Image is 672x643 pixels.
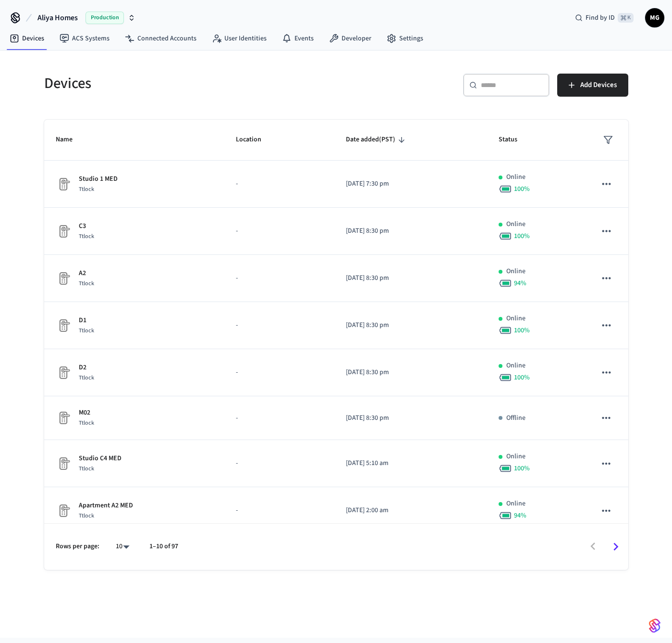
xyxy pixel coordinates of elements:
span: Ttlock [79,185,94,193]
button: Add Devices [557,74,628,97]
span: Ttlock [79,419,94,427]
p: Apartment A2 MED [79,501,133,511]
p: A2 [79,268,94,278]
p: [DATE] 7:30 pm [346,179,476,189]
span: 100 % [514,184,530,194]
p: [DATE] 8:30 pm [346,367,476,378]
span: Name [56,132,85,147]
span: Date added(PST) [346,132,408,147]
p: C3 [79,221,94,231]
p: Online [506,266,525,277]
span: Production [86,12,124,24]
p: [DATE] 8:30 pm [346,320,476,330]
h5: Devices [44,74,330,93]
span: Add Devices [580,79,617,91]
p: - [236,505,322,516]
p: Offline [506,413,525,423]
p: [DATE] 8:30 pm [346,413,476,423]
span: 94 % [514,278,526,288]
div: Find by ID⌘ K [567,9,641,26]
p: [DATE] 8:30 pm [346,226,476,236]
img: Placeholder Lock Image [56,318,71,333]
a: Events [274,30,321,47]
p: - [236,226,322,236]
span: Status [499,132,530,147]
span: MG [646,9,663,26]
button: MG [645,8,664,27]
p: Studio C4 MED [79,454,122,464]
p: Online [506,499,525,509]
span: 94 % [514,511,526,520]
a: User Identities [204,30,274,47]
img: SeamLogoGradient.69752ec5.svg [649,618,660,633]
span: 100 % [514,464,530,473]
img: Placeholder Lock Image [56,177,71,192]
img: Placeholder Lock Image [56,271,71,286]
div: 10 [111,540,134,554]
p: Online [506,219,525,229]
span: Ttlock [79,232,94,240]
span: 100 % [514,231,530,241]
p: Online [506,314,525,324]
p: - [236,273,322,283]
img: Placeholder Lock Image [56,456,71,471]
span: Ttlock [79,512,94,520]
a: Connected Accounts [117,30,204,47]
p: Studio 1 MED [79,174,118,184]
p: D1 [79,315,94,326]
p: - [236,413,322,423]
span: ⌘ K [618,13,634,23]
p: Online [506,172,525,182]
span: Ttlock [79,279,94,288]
span: Ttlock [79,374,94,382]
span: 100 % [514,326,530,335]
a: Developer [321,30,379,47]
a: Devices [2,30,52,47]
img: Placeholder Lock Image [56,224,71,239]
p: [DATE] 8:30 pm [346,273,476,283]
span: Find by ID [586,13,615,23]
p: D2 [79,363,94,373]
p: Online [506,452,525,462]
span: Aliya Homes [37,12,78,24]
p: - [236,320,322,330]
p: M02 [79,408,94,418]
p: - [236,458,322,468]
span: Ttlock [79,465,94,473]
p: 1–10 of 97 [149,542,178,552]
img: Placeholder Lock Image [56,365,71,380]
p: [DATE] 2:00 am [346,505,476,516]
span: Ttlock [79,327,94,335]
img: Placeholder Lock Image [56,410,71,426]
button: Go to next page [604,535,627,558]
a: Settings [379,30,431,47]
span: Location [236,132,274,147]
p: Rows per page: [56,542,99,552]
p: Online [506,361,525,371]
p: - [236,179,322,189]
p: [DATE] 5:10 am [346,458,476,468]
table: sticky table [44,120,628,629]
p: - [236,367,322,378]
a: ACS Systems [52,30,117,47]
img: Placeholder Lock Image [56,503,71,518]
span: 100 % [514,373,530,382]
